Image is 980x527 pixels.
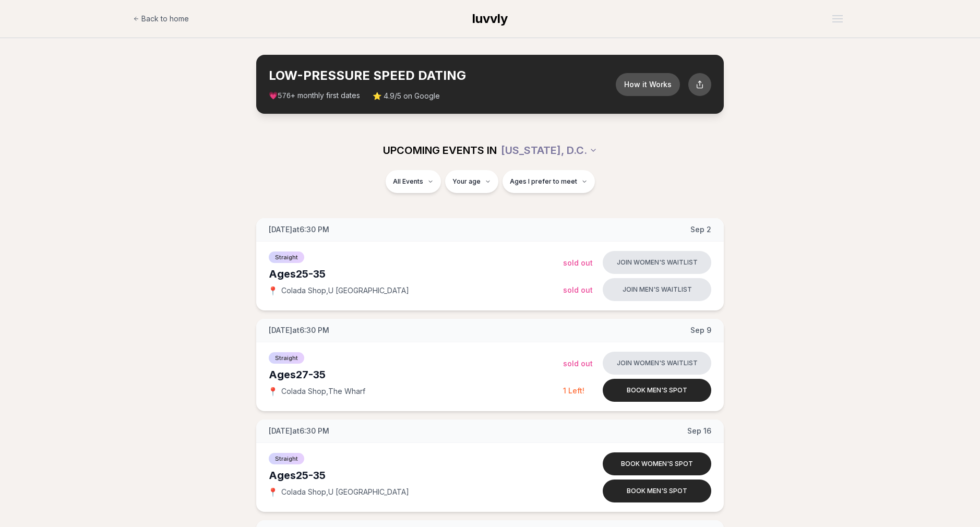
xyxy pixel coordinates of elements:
[690,325,711,336] span: Sep 9
[269,224,329,235] span: [DATE] at 6:30 PM
[269,90,360,101] span: 💗 + monthly first dates
[452,177,481,186] span: Your age
[278,92,291,100] span: 576
[563,258,593,267] span: Sold Out
[563,285,593,294] span: Sold Out
[269,251,304,263] span: Straight
[603,480,711,502] button: Book men's spot
[386,170,441,193] button: All Events
[269,325,329,336] span: [DATE] at 6:30 PM
[445,170,498,193] button: Your age
[690,224,711,235] span: Sep 2
[472,11,508,26] span: luvvly
[603,251,711,274] button: Join women's waitlist
[383,143,497,158] span: UPCOMING EVENTS IN
[603,278,711,301] button: Join men's waitlist
[269,267,563,281] div: Ages 25-35
[269,387,277,396] span: 📍
[133,8,189,29] a: Back to home
[373,91,440,101] span: ⭐ 4.9/5 on Google
[269,352,304,364] span: Straight
[281,285,409,296] span: Colada Shop , U [GEOGRAPHIC_DATA]
[828,11,847,27] button: Open menu
[269,453,304,464] span: Straight
[269,468,563,483] div: Ages 25-35
[563,386,584,395] span: 1 Left!
[603,352,711,375] button: Join women's waitlist
[503,170,595,193] button: Ages I prefer to meet
[393,177,423,186] span: All Events
[563,359,593,368] span: Sold Out
[269,488,277,496] span: 📍
[501,139,597,162] button: [US_STATE], D.C.
[472,10,508,27] a: luvvly
[687,426,711,436] span: Sep 16
[281,386,365,397] span: Colada Shop , The Wharf
[269,67,616,84] h2: LOW-PRESSURE SPEED DATING
[510,177,577,186] span: Ages I prefer to meet
[269,426,329,436] span: [DATE] at 6:30 PM
[603,379,711,402] button: Book men's spot
[269,367,563,382] div: Ages 27-35
[269,286,277,295] span: 📍
[141,14,189,24] span: Back to home
[281,487,409,497] span: Colada Shop , U [GEOGRAPHIC_DATA]
[603,452,711,475] button: Book women's spot
[616,73,680,96] button: How it Works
